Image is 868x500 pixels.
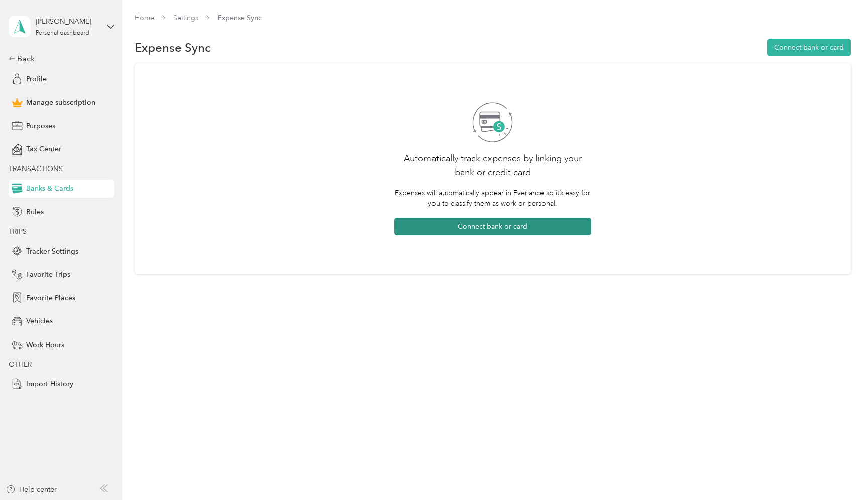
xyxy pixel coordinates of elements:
span: Work Hours [26,340,64,350]
span: Expense Sync [135,42,211,53]
button: Connect bank or card [394,218,591,235]
span: TRANSACTIONS [9,164,63,173]
span: Manage subscription [26,97,95,108]
a: Settings [173,14,198,22]
p: Expenses will automatically appear in Everlance so it’s easy for you to classify them as work or ... [394,188,591,209]
iframe: Everlance-gr Chat Button Frame [812,444,868,500]
div: Personal dashboard [36,30,89,36]
span: Expense Sync [218,13,262,23]
span: OTHER [9,360,32,369]
span: Favorite Trips [26,269,70,280]
span: Vehicles [26,316,53,326]
span: Rules [26,207,44,217]
span: Profile [26,74,47,85]
span: TRIPS [9,227,27,236]
a: Home [135,14,154,22]
h2: Automatically track expenses by linking your bank or credit card [394,152,591,179]
span: Tracker Settings [26,246,78,257]
span: Purposes [26,121,55,131]
span: Import History [26,379,73,389]
span: Favorite Places [26,293,75,303]
div: [PERSON_NAME] [36,16,98,27]
button: Connect bank or card [767,39,851,56]
span: Banks & Cards [26,183,73,194]
button: Help center [6,484,57,495]
span: Tax Center [26,144,61,154]
div: Back [9,53,109,65]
